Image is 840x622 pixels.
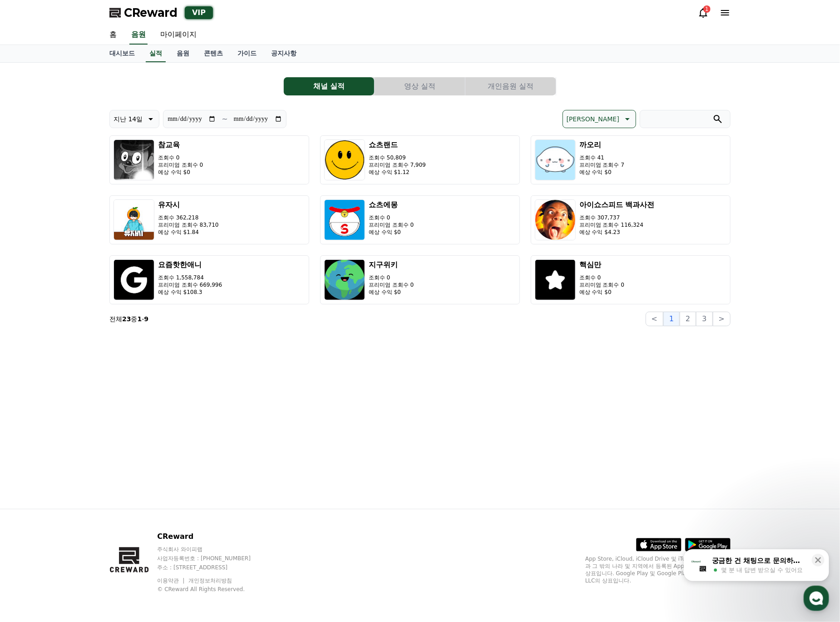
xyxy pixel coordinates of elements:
span: 설정 [140,302,151,309]
img: 쇼츠랜드 [324,139,365,180]
img: 핵심만 [535,259,576,300]
button: 개인음원 실적 [465,77,556,95]
p: 조회수 41 [579,154,624,161]
p: 조회수 0 [369,214,414,221]
p: 프리미엄 조회수 0 [579,281,624,289]
img: 요즘핫한애니 [114,259,154,300]
button: 3 [696,312,712,326]
p: 프리미엄 조회수 7,909 [369,161,426,169]
p: 예상 수익 $1.84 [158,229,219,236]
img: 아이쇼스피드 백과사전 [535,199,576,240]
button: 쇼츠에몽 조회수 0 프리미엄 조회수 0 예상 수익 $0 [320,195,520,244]
p: 예상 수익 $0 [369,229,414,236]
p: 주식회사 와이피랩 [157,546,268,553]
p: 조회수 50,809 [369,154,426,161]
button: 2 [680,312,696,326]
button: 채널 실적 [284,77,374,95]
a: 개인음원 실적 [465,77,556,95]
p: 지난 14일 [114,113,143,125]
button: 지구위키 조회수 0 프리미엄 조회수 0 예상 수익 $0 [320,255,520,304]
div: 1 [703,5,711,13]
p: 조회수 362,218 [158,214,219,221]
strong: 1 [137,315,142,323]
button: 참교육 조회수 0 프리미엄 조회수 0 예상 수익 $0 [109,135,309,184]
p: 예상 수익 $0 [579,169,624,176]
p: 예상 수익 $1.12 [369,169,426,176]
p: 예상 수익 $4.23 [579,229,655,236]
p: 주소 : [STREET_ADDRESS] [157,564,268,571]
p: 프리미엄 조회수 0 [158,161,203,169]
p: 프리미엄 조회수 83,710 [158,221,219,229]
h3: 참교육 [158,139,203,150]
a: 홈 [3,288,60,311]
button: 영상 실적 [375,77,465,95]
p: 프리미엄 조회수 7 [579,161,624,169]
strong: 9 [144,315,148,323]
a: 공지사항 [264,45,304,62]
p: 조회수 0 [579,274,624,281]
button: < [646,312,663,326]
button: 유자시 조회수 362,218 프리미엄 조회수 83,710 예상 수익 $1.84 [109,195,309,244]
img: 참교육 [114,139,154,180]
p: 조회수 307,737 [579,214,655,221]
img: 까오리 [535,139,576,180]
p: © CReward All Rights Reserved. [157,586,268,593]
button: 쇼츠랜드 조회수 50,809 프리미엄 조회수 7,909 예상 수익 $1.12 [320,135,520,184]
h3: 아이쇼스피드 백과사전 [579,199,655,210]
p: 예상 수익 $0 [579,289,624,296]
span: 대화 [83,302,94,309]
p: 예상 수익 $108.3 [158,289,222,296]
p: ~ [222,114,227,124]
a: 개인정보처리방침 [188,577,232,584]
p: 조회수 0 [158,154,203,161]
a: 대시보드 [102,45,142,62]
h3: 까오리 [579,139,624,150]
h3: 핵심만 [579,259,624,270]
img: 지구위키 [324,259,365,300]
a: 이용약관 [157,577,186,584]
a: 설정 [117,288,174,311]
p: 프리미엄 조회수 0 [369,281,414,289]
p: 프리미엄 조회수 0 [369,221,414,229]
p: 조회수 1,558,784 [158,274,222,281]
button: 1 [663,312,680,326]
a: 음원 [169,45,197,62]
p: 예상 수익 $0 [158,169,203,176]
button: > [713,312,731,326]
p: 프리미엄 조회수 669,996 [158,281,222,289]
a: 마이페이지 [153,25,204,45]
p: 프리미엄 조회수 116,324 [579,221,655,229]
button: [PERSON_NAME] [563,110,636,128]
p: 예상 수익 $0 [369,289,414,296]
button: 지난 14일 [109,110,159,128]
button: 핵심만 조회수 0 프리미엄 조회수 0 예상 수익 $0 [531,255,731,304]
button: 요즘핫한애니 조회수 1,558,784 프리미엄 조회수 669,996 예상 수익 $108.3 [109,255,309,304]
a: 가이드 [230,45,264,62]
img: 유자시 [114,199,154,240]
a: 영상 실적 [375,77,465,95]
p: 전체 중 - [109,314,148,323]
span: 홈 [29,302,34,309]
h3: 요즘핫한애니 [158,259,222,270]
p: CReward [157,531,268,542]
a: 홈 [102,25,124,45]
span: CReward [124,5,178,20]
a: 콘텐츠 [197,45,230,62]
h3: 쇼츠랜드 [369,139,426,150]
h3: 지구위키 [369,259,414,270]
p: App Store, iCloud, iCloud Drive 및 iTunes Store는 미국과 그 밖의 나라 및 지역에서 등록된 Apple Inc.의 서비스 상표입니다. Goo... [585,555,731,584]
button: 까오리 조회수 41 프리미엄 조회수 7 예상 수익 $0 [531,135,731,184]
a: 대화 [60,288,117,311]
a: 1 [698,7,709,18]
div: VIP [185,6,213,19]
a: 실적 [146,45,166,62]
strong: 23 [122,315,131,323]
p: 사업자등록번호 : [PHONE_NUMBER] [157,555,268,562]
h3: 쇼츠에몽 [369,199,414,210]
p: [PERSON_NAME] [567,113,619,125]
p: 조회수 0 [369,274,414,281]
a: CReward [109,5,178,20]
a: 음원 [129,25,148,45]
img: 쇼츠에몽 [324,199,365,240]
button: 아이쇼스피드 백과사전 조회수 307,737 프리미엄 조회수 116,324 예상 수익 $4.23 [531,195,731,244]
